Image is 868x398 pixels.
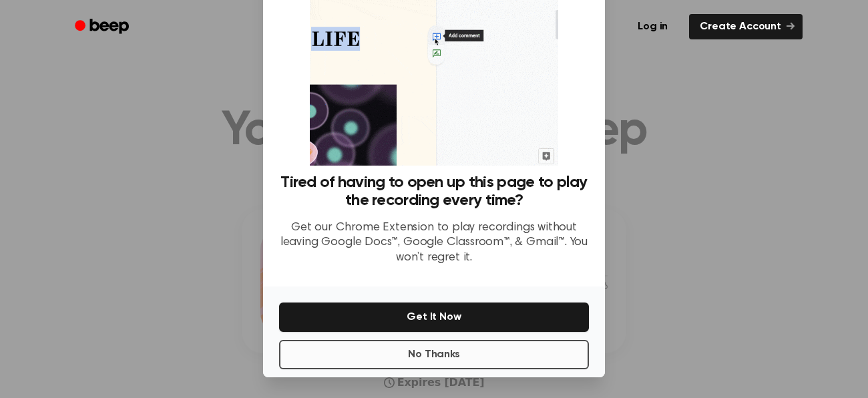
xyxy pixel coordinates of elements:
[279,174,589,210] h3: Tired of having to open up this page to play the recording every time?
[65,14,141,40] a: Beep
[689,14,803,39] a: Create Account
[624,11,681,42] a: Log in
[279,303,589,332] button: Get It Now
[279,220,589,266] p: Get our Chrome Extension to play recordings without leaving Google Docs™, Google Classroom™, & Gm...
[279,340,589,369] button: No Thanks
